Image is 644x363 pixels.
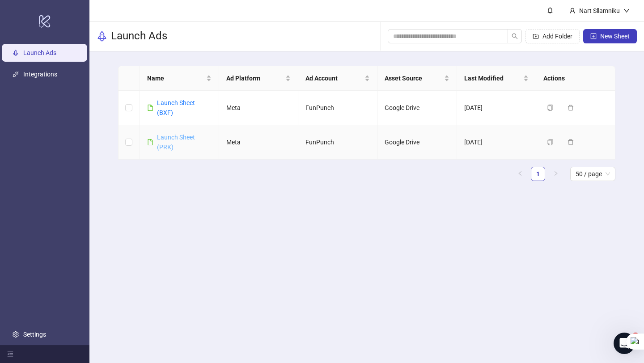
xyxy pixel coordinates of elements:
span: 50 / page [576,167,610,181]
div: Documentation [18,190,150,199]
a: Documentation [13,186,166,203]
span: bell [547,7,553,13]
span: copy [547,105,553,111]
li: 1 [531,167,545,181]
button: Messages [89,279,179,315]
a: Request a feature [13,170,166,186]
span: down [623,8,630,14]
th: Actions [536,66,615,91]
p: How can we help? [18,79,161,94]
div: [PERSON_NAME] [40,144,92,154]
th: Name [140,66,219,91]
span: Ad Account [305,73,363,83]
div: Recent message [18,113,161,122]
td: [DATE] [457,125,536,160]
div: Close [154,14,170,30]
span: folder-add [533,33,539,39]
a: 1 [531,167,545,181]
span: menu-fold [7,351,13,357]
td: Meta [219,91,298,125]
div: Report a Bug [18,236,150,245]
div: Report a Bug [13,232,166,249]
span: file [147,139,153,145]
td: FunPunch [298,91,377,125]
span: plus-square [590,33,597,39]
a: Launch Ads [23,49,56,56]
button: New Sheet [583,29,637,43]
div: Page Size [570,167,615,181]
div: Recent messageProfile image for LauraSupport RequestWe're working on your ticket[PERSON_NAME]•[DATE] [9,105,170,161]
a: Launch Sheet (PRK) [157,134,195,151]
div: Request a feature [18,173,150,183]
span: 4 [632,333,639,340]
span: We're working on your ticket [40,136,142,143]
th: Last Modified [457,66,536,91]
iframe: To enrich screen reader interactions, please activate Accessibility in Grammarly extension settings [614,333,635,354]
span: right [553,171,559,176]
span: delete [568,139,574,145]
td: Google Drive [377,125,457,160]
a: Settings [23,331,46,338]
td: Meta [219,125,298,160]
td: [DATE] [457,91,536,125]
span: file [147,105,153,111]
span: Asset Source [385,73,442,83]
div: Profile image for LauraSupport RequestWe're working on your ticket[PERSON_NAME]•[DATE] [9,118,169,161]
button: right [549,167,563,181]
a: Launch Sheet (BXF) [157,99,195,116]
a: Integrations [23,71,57,78]
th: Ad Account [298,66,377,91]
li: Next Page [549,167,563,181]
p: Hi Nart 👋 [18,63,161,79]
button: Add Folder [525,29,580,43]
span: Ad Platform [226,73,284,83]
span: copy [547,139,553,145]
th: Ad Platform [219,66,298,91]
span: Name [147,73,204,83]
span: delete [568,105,574,111]
img: Profile image for Laura [18,131,36,149]
span: Add Folder [542,33,572,40]
h3: Launch Ads [111,29,167,43]
span: Messages [119,301,150,308]
span: rocket [97,31,107,42]
td: FunPunch [298,125,377,160]
span: left [517,171,523,176]
th: Asset Source [377,66,457,91]
div: Create a ticket [18,219,161,228]
span: user [569,8,576,14]
div: Nart Sllamniku [576,6,623,16]
span: Home [34,301,55,308]
span: Support Request [49,126,108,135]
span: search [512,33,518,39]
div: • [DATE] [93,144,119,154]
td: Google Drive [377,91,457,125]
span: New Sheet [600,33,630,40]
span: Last Modified [464,73,521,83]
li: Previous Page [513,167,527,181]
button: left [513,167,527,181]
